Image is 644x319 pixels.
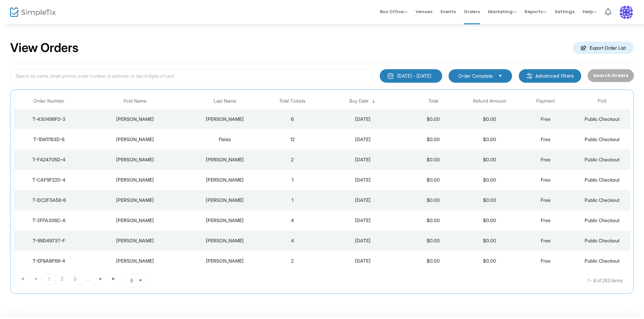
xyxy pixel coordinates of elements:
[264,251,321,271] td: 2
[264,170,321,190] td: 1
[264,231,321,251] td: 4
[86,177,184,183] div: Carole
[322,156,403,163] div: 8/21/2025
[322,237,403,244] div: 8/21/2025
[214,98,236,104] span: Last Name
[380,69,442,83] button: [DATE] - [DATE]
[405,109,461,129] td: $0.00
[585,197,620,203] span: Public Checkout
[585,238,620,243] span: Public Checkout
[461,109,518,129] td: $0.00
[322,197,403,204] div: 8/21/2025
[322,177,403,183] div: 8/21/2025
[16,258,82,264] div: T-EF6ABF69-4
[585,157,620,162] span: Public Checkout
[187,156,263,163] div: Steinberg
[349,98,369,104] span: Buy Date
[541,258,551,264] span: Free
[541,116,551,122] span: Free
[81,274,94,284] span: Page 4
[405,129,461,150] td: $0.00
[536,98,555,104] span: Payment
[387,73,394,79] img: monthly
[264,210,321,231] td: 4
[405,251,461,271] td: $0.00
[405,210,461,231] td: $0.00
[541,177,551,183] span: Free
[405,190,461,210] td: $0.00
[16,177,82,183] div: T-CAF9F220-4
[461,129,518,150] td: $0.00
[525,8,546,15] span: Reports
[585,177,620,183] span: Public Checkout
[187,258,263,264] div: Slovik
[187,197,263,204] div: Cohn
[573,42,634,54] m-button: Export Order List
[541,238,551,243] span: Free
[461,170,518,190] td: $0.00
[322,116,403,123] div: 8/21/2025
[124,98,146,104] span: First Name
[86,156,184,163] div: Sharon
[86,258,184,264] div: David
[583,8,597,15] span: Help
[464,3,480,20] span: Orders
[16,217,82,224] div: T-2FFA306C-A
[107,274,120,284] span: Go to the last page
[461,190,518,210] td: $0.00
[371,99,376,104] span: Sortable
[264,190,321,210] td: 1
[187,217,263,224] div: Cohn
[16,116,82,123] div: T-430498F0-3
[519,69,581,83] m-button: Advanced filters
[461,251,518,271] td: $0.00
[585,136,620,142] span: Public Checkout
[16,156,82,163] div: T-F424705D-4
[322,258,403,264] div: 8/21/2025
[488,8,516,15] span: Marketing
[415,3,432,20] span: Venues
[136,274,145,287] button: Select
[598,98,607,104] span: PoS
[541,197,551,203] span: Free
[16,136,82,143] div: T-1D617B3D-6
[86,116,184,123] div: Martin
[458,73,493,79] span: Order Complete
[187,116,263,123] div: Paley
[585,116,620,122] span: Public Checkout
[14,93,630,271] div: Data table
[10,69,373,83] input: Search by name, email, phone, order number, ip address, or last 4 digits of card
[405,231,461,251] td: $0.00
[187,237,263,244] div: Gordon
[16,197,82,204] div: T-DC2F3A58-6
[264,129,321,150] td: 12
[86,136,184,143] div: Sara
[215,274,623,287] kendo-pager-info: 1 - 8 of 263 items
[10,41,79,55] h2: View Orders
[555,3,574,20] span: Settings
[86,197,184,204] div: Lewis
[541,217,551,223] span: Free
[56,274,69,284] span: Page 2
[322,217,403,224] div: 8/21/2025
[86,217,184,224] div: Lewis
[541,157,551,162] span: Free
[86,237,184,244] div: Phyllis
[440,3,456,20] span: Events
[130,277,133,284] span: 8
[397,73,431,79] div: [DATE] - [DATE]
[33,98,64,104] span: Order Number
[69,274,81,284] span: Page 3
[264,93,321,109] th: Total Tickets
[16,237,82,244] div: T-99D49737-F
[585,258,620,264] span: Public Checkout
[111,276,116,282] span: Go to the last page
[380,8,407,15] span: Box Office
[495,72,505,80] button: Select
[461,150,518,170] td: $0.00
[405,170,461,190] td: $0.00
[461,231,518,251] td: $0.00
[461,93,518,109] th: Refund Amount
[322,136,403,143] div: 8/21/2025
[461,210,518,231] td: $0.00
